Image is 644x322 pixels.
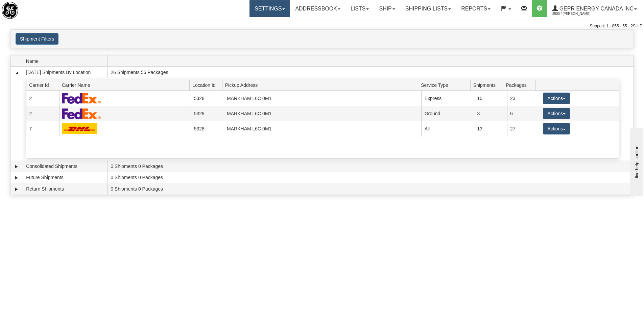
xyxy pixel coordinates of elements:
img: FedEx [62,108,101,119]
span: 2500 / [PERSON_NAME] [552,10,603,17]
div: Support: 1 - 855 - 55 - 2SHIP [2,23,642,29]
img: logo2500.jpg [2,2,18,19]
td: Express [421,91,474,106]
button: Actions [543,123,570,134]
td: 7 [26,121,59,137]
a: Lists [345,0,374,17]
td: MARKHAM L6C 0M1 [224,106,422,121]
button: Actions [543,93,570,104]
td: 0 Shipments 0 Packages [108,160,634,172]
td: 0 Shipments 0 Packages [108,172,634,183]
td: 5328 [191,121,223,137]
span: Service Type [421,80,470,90]
td: 3 [474,106,507,121]
a: GEPR Energy Canada Inc 2500 / [PERSON_NAME] [547,0,642,17]
span: Packages [506,80,535,90]
a: Shipping lists [400,0,456,17]
a: Settings [249,0,290,17]
td: 10 [474,91,507,106]
td: MARKHAM L6C 0M1 [224,121,422,137]
td: [DATE] Shipments By Location [23,67,108,78]
span: Shipments [473,80,503,90]
a: Expand [13,174,20,181]
td: 13 [474,121,507,137]
td: Return Shipments [23,183,108,195]
span: Pickup Address [225,80,418,90]
td: 2 [26,106,59,121]
td: 5328 [191,91,223,106]
td: 0 Shipments 0 Packages [108,183,634,195]
td: 2 [26,91,59,106]
div: live help - online [5,6,63,11]
img: FedEx [62,93,101,104]
td: Consolidated Shipments [23,160,108,172]
button: Shipment Filters [16,33,58,45]
span: GEPR Energy Canada Inc [558,6,634,11]
a: Ship [374,0,400,17]
td: 27 [507,121,540,137]
a: Addressbook [290,0,345,17]
img: DHL_Worldwide [62,123,97,134]
span: Name [26,56,108,66]
td: 23 [507,91,540,106]
a: Collapse [13,69,20,76]
button: Actions [543,108,570,119]
td: 5328 [191,106,223,121]
td: Future Shipments [23,172,108,183]
a: Reports [456,0,496,17]
iframe: chat widget [628,126,643,195]
td: MARKHAM L6C 0M1 [224,91,422,106]
td: 26 Shipments 56 Packages [108,67,634,78]
span: Carrier Id [29,80,59,90]
td: Ground [421,106,474,121]
td: 6 [507,106,540,121]
span: Carrier Name [62,80,190,90]
span: Location Id [192,80,222,90]
a: Expand [13,163,20,170]
td: All [421,121,474,137]
a: Expand [13,186,20,193]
